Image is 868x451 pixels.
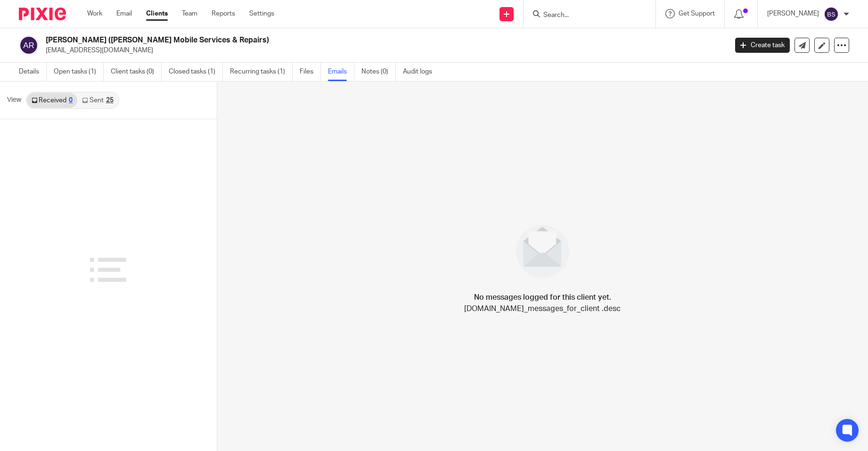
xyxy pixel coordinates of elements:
img: svg%3E [824,7,839,22]
a: Recurring tasks (1) [230,63,293,81]
a: Files [300,63,321,81]
h2: [PERSON_NAME] ([PERSON_NAME] Mobile Services & Repairs) [46,35,586,45]
a: Audit logs [403,63,439,81]
p: [DOMAIN_NAME]_messages_for_client .desc [464,303,621,314]
a: Open tasks (1) [54,63,104,81]
a: Settings [249,9,274,18]
p: [PERSON_NAME] [767,9,819,18]
a: Client tasks (0) [111,63,162,81]
span: View [7,95,21,105]
img: svg%3E [19,35,39,55]
a: Emails [328,63,354,81]
div: 25 [106,97,114,104]
a: Team [182,9,197,18]
input: Search [542,11,627,20]
a: Closed tasks (1) [169,63,223,81]
div: 0 [69,97,73,104]
a: Email [116,9,132,18]
img: Pixie [19,8,66,20]
a: Details [19,63,47,81]
p: [EMAIL_ADDRESS][DOMAIN_NAME] [46,46,721,55]
a: Received0 [27,93,77,108]
a: Notes (0) [361,63,396,81]
a: Clients [146,9,168,18]
a: Create task [735,38,790,53]
img: image [510,219,575,284]
h4: No messages logged for this client yet. [474,292,611,303]
a: Work [87,9,102,18]
span: Get Support [679,10,715,17]
a: Reports [212,9,235,18]
a: Sent25 [77,93,118,108]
